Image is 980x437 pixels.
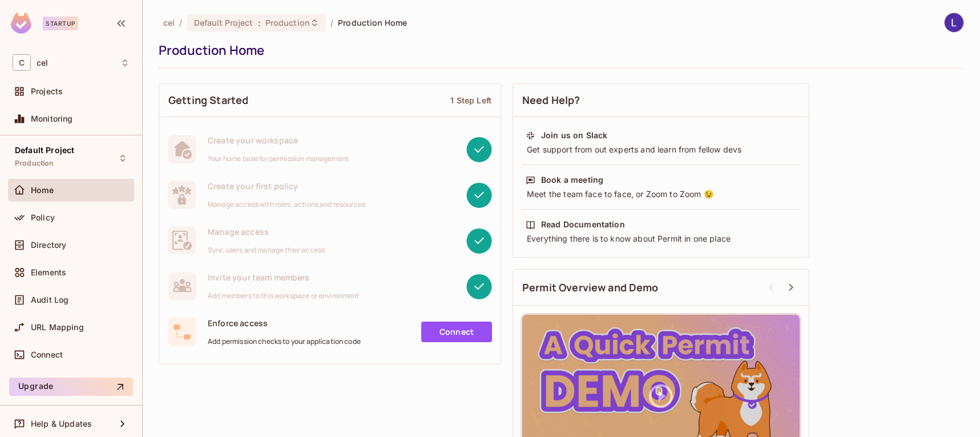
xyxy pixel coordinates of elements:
[15,146,74,155] span: Default Project
[208,181,365,191] span: Create your first policy
[31,295,68,304] span: Audit Log
[522,280,659,295] span: Permit Overview and Demo
[526,233,796,244] div: Everything there is to know about Permit in one place
[43,17,78,30] div: Startup
[31,240,66,250] span: Directory
[179,17,182,28] li: /
[330,17,333,28] li: /
[541,219,625,230] div: Read Documentation
[31,419,92,428] span: Help & Updates
[31,114,73,123] span: Monitoring
[208,200,365,209] span: Manage access with roles, actions and resources
[31,213,55,222] span: Policy
[526,144,796,155] div: Get support from out experts and learn from fellow devs
[208,226,325,237] span: Manage access
[257,18,261,27] span: :
[450,95,491,106] div: 1 Step Left
[526,189,796,200] div: Meet the team face to face, or Zoom to Zoom 😉
[31,323,84,332] span: URL Mapping
[37,58,48,67] span: Workspace: cel
[13,54,31,71] span: C
[208,135,349,146] span: Create your workspace
[31,268,66,277] span: Elements
[541,130,607,141] div: Join us on Slack
[945,13,963,32] img: Luis Lanza
[208,318,361,328] span: Enforce access
[11,13,31,34] img: SReyMgAAAABJRU5ErkJggg==
[522,93,580,107] span: Need Help?
[208,337,361,346] span: Add permission checks to your application code
[265,17,310,28] span: Production
[208,291,360,300] span: Add members to this workspace or environment
[31,186,54,195] span: Home
[168,93,248,107] span: Getting Started
[208,272,360,283] span: Invite your team members
[541,174,603,186] div: Book a meeting
[208,246,325,255] span: Sync users and manage their access
[9,378,133,396] button: Upgrade
[338,17,407,28] span: Production Home
[208,154,349,163] span: Your home base for permission management
[31,350,63,359] span: Connect
[163,17,175,28] span: the active workspace
[15,159,54,168] span: Production
[421,322,492,342] a: Connect
[194,17,253,28] span: Default Project
[159,42,958,59] div: Production Home
[31,87,63,96] span: Projects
